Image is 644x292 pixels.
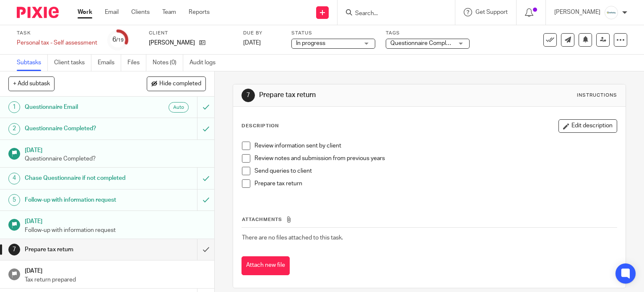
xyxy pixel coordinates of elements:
[116,38,124,42] small: /19
[241,123,279,129] p: Description
[17,39,97,47] div: Personal tax - Self assessment
[254,167,617,175] p: Send queries to client
[242,235,343,241] span: There are no files attached to this task.
[54,55,91,71] a: Client tasks
[605,6,618,19] img: Infinity%20Logo%20with%20Whitespace%20.png
[159,81,201,87] span: Hide completed
[25,194,134,206] h1: Follow-up with information request
[25,276,206,284] p: Tax return prepared
[147,76,206,91] button: Hide completed
[242,217,282,222] span: Attachments
[153,55,183,71] a: Notes (0)
[241,89,255,102] div: 7
[25,172,134,184] h1: Chase Questionnaire if not completed
[577,92,617,99] div: Instructions
[127,55,146,71] a: Files
[98,55,121,71] a: Emails
[25,101,134,113] h1: Questionnaire Email
[386,30,470,37] label: Tags
[25,122,134,135] h1: Questionnaire Completed?
[25,155,206,163] p: Questionnaire Completed?
[554,8,600,16] p: [PERSON_NAME]
[254,154,617,163] p: Review notes and submission from previous years
[8,101,20,113] div: 1
[25,226,206,234] p: Follow-up with information request
[8,244,20,255] div: 7
[8,123,20,135] div: 2
[25,215,206,226] h1: [DATE]
[17,30,97,37] label: Task
[149,30,233,37] label: Client
[291,30,375,37] label: Status
[189,8,210,16] a: Reports
[169,102,189,113] div: Auto
[241,256,290,275] button: Attach new file
[296,40,325,46] span: In progress
[25,243,134,256] h1: Prepare tax return
[25,265,206,275] h1: [DATE]
[243,40,261,46] span: [DATE]
[25,144,206,155] h1: [DATE]
[243,30,281,37] label: Due by
[390,40,467,46] span: Questionnaire Completed + 1
[8,194,20,206] div: 5
[475,9,508,15] span: Get Support
[8,76,55,91] button: + Add subtask
[354,10,430,18] input: Search
[254,142,617,150] p: Review information sent by client
[558,119,617,133] button: Edit description
[17,55,48,71] a: Subtasks
[149,39,195,47] p: [PERSON_NAME]
[17,7,59,18] img: Pixie
[105,8,119,16] a: Email
[254,179,617,188] p: Prepare tax return
[112,35,124,45] div: 6
[259,91,447,100] h1: Prepare tax return
[190,55,222,71] a: Audit logs
[162,8,176,16] a: Team
[131,8,150,16] a: Clients
[78,8,92,16] a: Work
[8,173,20,184] div: 4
